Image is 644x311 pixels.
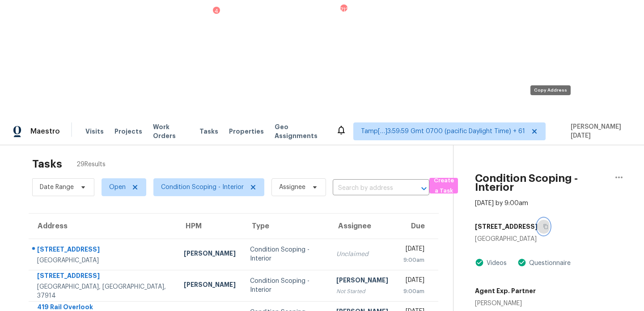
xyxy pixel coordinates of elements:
th: HPM [177,214,243,239]
span: Condition Scoping - Interior [161,183,244,192]
div: [PERSON_NAME] [475,299,536,308]
h5: [STREET_ADDRESS] [475,222,538,231]
span: 29 Results [76,160,106,169]
div: Questionnaire [526,259,571,268]
div: [PERSON_NAME] [336,276,388,287]
span: Tasks [199,128,218,134]
div: [GEOGRAPHIC_DATA] [475,235,630,244]
th: Type [243,214,329,239]
th: Assignee [329,214,395,239]
th: Due [395,214,438,239]
h5: Agent Exp. Partner [475,286,536,295]
div: Condition Scoping - Interior [250,245,322,263]
div: [DATE] [402,244,424,256]
h2: Condition Scoping - Interior [475,174,608,192]
div: [DATE] by 9:00am [475,199,528,208]
span: Work Orders [153,122,189,140]
div: [STREET_ADDRESS] [37,245,169,256]
button: Open [418,182,430,195]
button: Create a Task [429,178,458,193]
span: Geo Assignments [275,122,326,140]
div: [DATE] [402,276,424,287]
div: [PERSON_NAME] [184,249,236,260]
div: [PERSON_NAME] [184,280,236,291]
span: Properties [229,127,264,136]
div: [GEOGRAPHIC_DATA] [37,256,169,265]
span: Projects [114,127,142,136]
span: Create a Task [434,176,453,196]
h2: Tasks [32,160,62,168]
th: Address [29,214,177,239]
span: Date Range [40,183,74,192]
div: Condition Scoping - Interior [250,277,322,294]
span: Visits [85,127,104,136]
input: Search by address [333,181,404,195]
div: Unclaimed [336,250,388,259]
span: [PERSON_NAME][DATE] [567,122,631,140]
div: 9:00am [402,287,424,296]
div: 9:00am [402,256,424,265]
img: Artifact Present Icon [475,258,484,267]
div: [STREET_ADDRESS] [37,271,169,282]
span: Tamp[…]3:59:59 Gmt 0700 (pacific Daylight Time) + 61 [361,127,525,136]
div: Not Started [336,287,388,296]
span: Assignee [279,183,305,192]
img: Artifact Present Icon [517,258,526,267]
div: [GEOGRAPHIC_DATA], [GEOGRAPHIC_DATA], 37914 [37,282,169,300]
div: Videos [484,259,507,268]
span: Open [109,183,126,192]
span: Maestro [30,127,60,136]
